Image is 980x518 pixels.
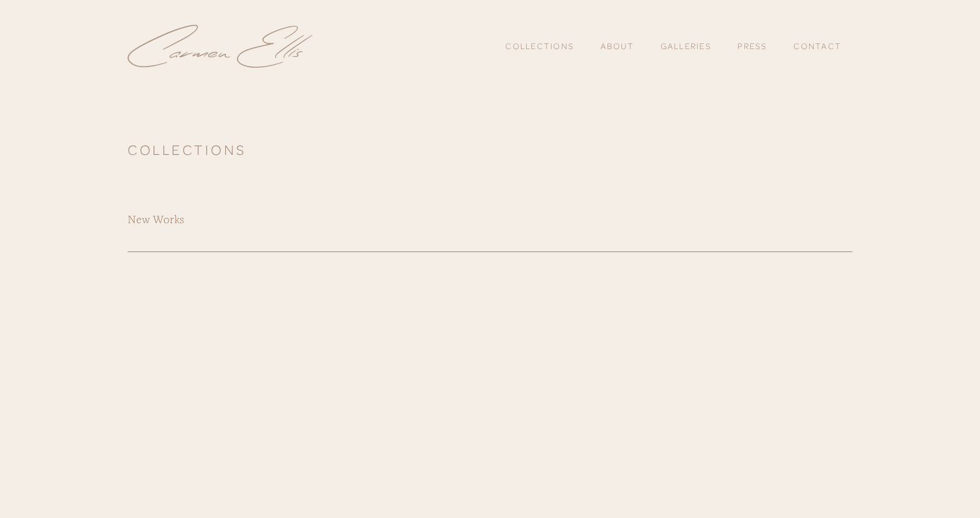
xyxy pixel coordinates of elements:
a: Contact [793,36,841,56]
h1: COLLECTIONS [128,142,852,157]
a: Press [737,36,767,56]
a: Galleries [661,40,711,51]
a: Collections [505,36,574,56]
a: Foot Stool [128,276,303,510]
h3: New Works [128,211,852,227]
a: About [601,40,634,51]
img: Carmen Ellis Studio [128,25,312,68]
